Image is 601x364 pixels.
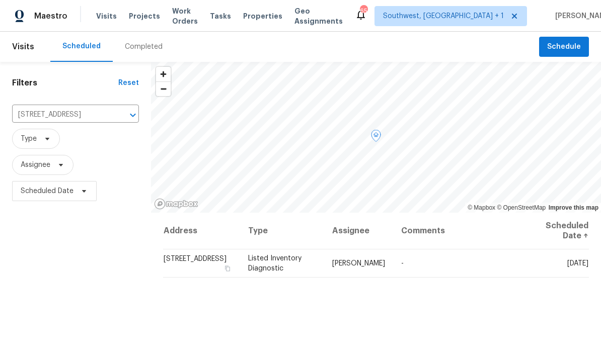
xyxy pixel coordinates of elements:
[549,204,598,211] a: Improve this map
[151,62,601,213] canvas: Map
[62,41,101,51] div: Scheduled
[118,78,139,88] div: Reset
[401,260,404,267] span: -
[156,67,171,81] button: Zoom in
[240,213,325,249] th: Type
[497,204,546,211] a: OpenStreetMap
[248,255,302,272] span: Listed Inventory Diagnostic
[383,11,504,21] span: Southwest, [GEOGRAPHIC_DATA] + 1
[126,108,140,122] button: Open
[521,213,589,249] th: Scheduled Date ↑
[156,82,171,96] span: Zoom out
[360,6,367,16] div: 65
[468,204,495,211] a: Mapbox
[210,13,231,20] span: Tasks
[21,186,73,196] span: Scheduled Date
[154,198,198,210] a: Mapbox homepage
[332,260,385,267] span: [PERSON_NAME]
[12,36,34,58] span: Visits
[156,81,171,96] button: Zoom out
[294,6,343,26] span: Geo Assignments
[21,134,37,144] span: Type
[172,6,198,26] span: Work Orders
[243,11,282,21] span: Properties
[163,213,240,249] th: Address
[96,11,117,21] span: Visits
[129,11,160,21] span: Projects
[567,260,588,267] span: [DATE]
[164,255,227,262] span: [STREET_ADDRESS]
[539,37,589,57] button: Schedule
[34,11,67,21] span: Maestro
[324,213,393,249] th: Assignee
[393,213,521,249] th: Comments
[125,42,163,52] div: Completed
[371,130,381,145] div: Map marker
[223,264,232,273] button: Copy Address
[12,78,118,88] h1: Filters
[12,107,111,123] input: Search for an address...
[21,160,50,170] span: Assignee
[547,41,581,53] span: Schedule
